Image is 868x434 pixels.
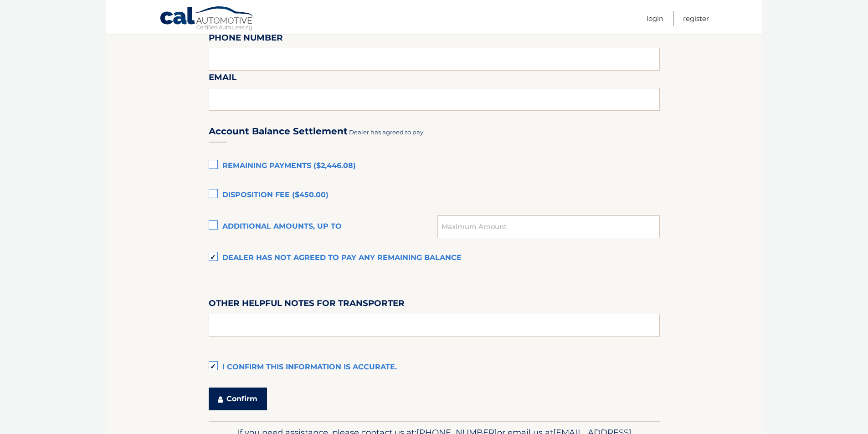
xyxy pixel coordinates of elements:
[209,186,660,204] label: Disposition Fee ($450.00)
[209,157,660,175] label: Remaining Payments ($2,446.08)
[209,296,405,313] label: Other helpful notes for transporter
[437,215,659,238] input: Maximum Amount
[209,218,438,236] label: Additional amounts, up to
[209,388,267,410] button: Confirm
[647,11,663,26] a: Login
[209,126,348,137] h3: Account Balance Settlement
[209,31,283,48] label: Phone Number
[209,249,660,267] label: Dealer has not agreed to pay any remaining balance
[159,6,255,32] a: Cal Automotive
[209,71,236,87] label: Email
[683,11,709,26] a: Register
[349,128,425,136] span: Dealer has agreed to pay:
[209,358,660,377] label: I confirm this information is accurate.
